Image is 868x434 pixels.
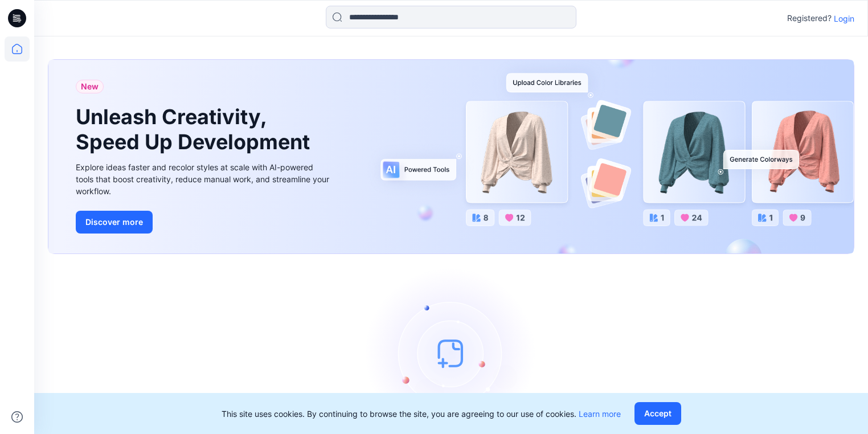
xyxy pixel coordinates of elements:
span: New [81,80,99,93]
button: Discover more [76,211,153,234]
p: Registered? [787,11,832,25]
p: Login [834,13,854,24]
p: This site uses cookies. By continuing to browse the site, you are agreeing to our use of cookies. [222,408,621,420]
a: Learn more [579,409,621,419]
h1: Unleash Creativity, Speed Up Development [76,105,315,154]
div: Explore ideas faster and recolor styles at scale with AI-powered tools that boost creativity, red... [76,161,332,197]
button: Accept [634,402,681,425]
a: Discover more [76,211,332,234]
